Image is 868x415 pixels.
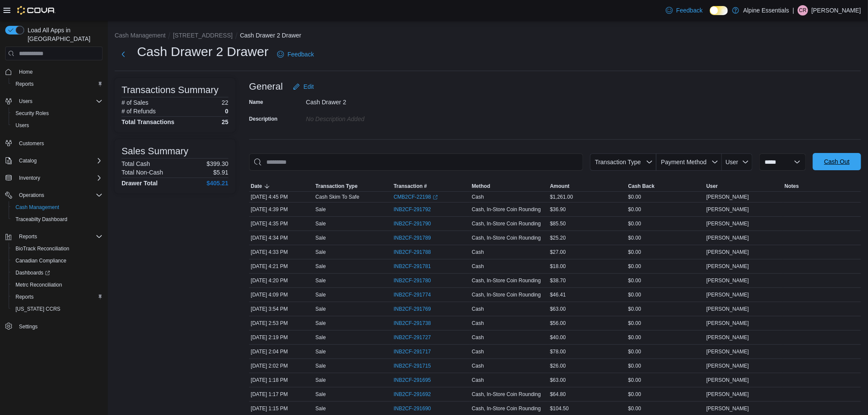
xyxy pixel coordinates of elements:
nav: Complex example [5,62,103,355]
span: [PERSON_NAME] [706,334,749,341]
span: Metrc Reconciliation [16,281,62,288]
p: Sale [315,277,326,284]
button: INB2CF-291792 [393,204,440,215]
a: Metrc Reconciliation [12,280,66,290]
a: Traceabilty Dashboard [12,214,71,225]
span: Cash [472,348,484,355]
span: $1,261.00 [550,193,573,200]
div: $0.00 [627,361,705,371]
span: Inventory [19,175,40,181]
span: CR [799,5,806,16]
nav: An example of EuiBreadcrumbs [115,31,861,41]
span: $64.80 [550,391,566,398]
label: Description [249,115,278,122]
a: Security Roles [12,108,52,119]
input: Dark Mode [710,6,728,15]
button: Settings [2,320,106,333]
div: [DATE] 4:39 PM [249,204,314,215]
button: INB2CF-291790 [393,218,440,229]
button: Amount [548,181,626,191]
button: Transaction # [392,181,470,191]
div: [DATE] 4:35 PM [249,218,314,229]
h4: 25 [222,119,228,125]
button: [STREET_ADDRESS] [173,32,232,39]
p: Sale [315,320,326,327]
p: Cash Skim To Safe [315,193,359,200]
button: INB2CF-291738 [393,318,440,328]
div: Cash Drawer 2 [306,95,422,106]
span: $18.00 [550,263,566,270]
span: [PERSON_NAME] [706,377,749,384]
button: BioTrack Reconciliation [9,243,106,255]
span: User [726,159,739,165]
span: Security Roles [12,108,103,119]
button: Reports [2,231,106,243]
button: Cash Management [9,201,106,213]
input: This is a search bar. As you type, the results lower in the page will automatically filter. [249,153,583,171]
p: Sale [315,206,326,213]
h4: $405.21 [206,180,228,187]
div: [DATE] 4:45 PM [249,192,314,202]
span: Cash [472,320,484,327]
span: Cash [472,362,484,369]
button: Catalog [2,155,106,167]
span: Traceabilty Dashboard [12,214,103,225]
a: BioTrack Reconciliation [12,243,73,254]
span: Inventory [16,173,103,183]
button: Operations [2,189,106,201]
button: Payment Method [656,153,722,171]
a: Reports [12,79,37,89]
span: $38.70 [550,277,566,284]
button: INB2CF-291695 [393,375,440,385]
span: INB2CF-291774 [393,291,431,298]
span: INB2CF-291781 [393,263,431,270]
div: $0.00 [627,261,705,271]
span: INB2CF-291790 [393,220,431,227]
span: Edit [303,82,314,91]
a: Reports [12,292,37,302]
h6: Total Cash [122,160,150,167]
button: Edit [290,78,317,95]
button: INB2CF-291727 [393,332,440,343]
span: Operations [19,192,44,199]
span: Date [251,183,262,190]
div: $0.00 [627,403,705,414]
button: INB2CF-291781 [393,261,440,271]
span: Cash, In-Store Coin Rounding [472,405,541,412]
p: Sale [315,220,326,227]
div: [DATE] 4:20 PM [249,275,314,286]
button: INB2CF-291692 [393,389,440,399]
button: Metrc Reconciliation [9,279,106,291]
div: $0.00 [627,218,705,229]
p: Sale [315,362,326,369]
h6: # of Sales [122,99,148,106]
span: [PERSON_NAME] [706,348,749,355]
h3: Transactions Summary [122,85,219,95]
span: Cash [472,263,484,270]
h6: Total Non-Cash [122,169,163,176]
h4: Drawer Total [122,180,158,187]
a: [US_STATE] CCRS [12,304,64,314]
span: Cash, In-Store Coin Rounding [472,220,541,227]
p: Sale [315,291,326,298]
span: [PERSON_NAME] [706,362,749,369]
span: Cash Back [628,183,655,190]
p: Sale [315,348,326,355]
span: Customers [19,140,44,147]
span: [PERSON_NAME] [706,291,749,298]
button: User [705,181,783,191]
div: [DATE] 4:09 PM [249,290,314,300]
span: Cash [472,249,484,256]
span: Metrc Reconciliation [12,280,103,290]
h1: Cash Drawer 2 Drawer [137,43,269,60]
span: Home [16,66,103,77]
a: Settings [16,321,41,332]
button: Notes [783,181,861,191]
span: INB2CF-291789 [393,234,431,241]
button: Users [16,96,36,106]
span: $104.50 [550,405,568,412]
span: Cash, In-Store Coin Rounding [472,391,541,398]
a: Feedback [274,46,317,63]
span: INB2CF-291738 [393,320,431,327]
